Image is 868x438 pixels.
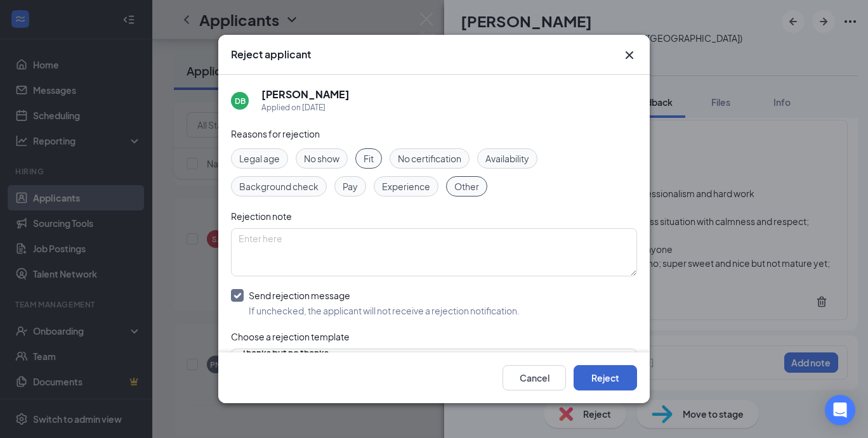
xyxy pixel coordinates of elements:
div: Applied on [DATE] [261,101,350,114]
svg: Cross [622,48,637,63]
h3: Reject applicant [231,48,311,61]
span: Other [454,179,479,193]
button: Cancel [503,365,566,390]
span: Experience [382,179,430,193]
h5: [PERSON_NAME] [261,87,350,101]
span: No show [304,151,339,165]
span: No certification [398,151,461,165]
span: Choose a rejection template [231,331,350,342]
span: Fit [364,151,374,165]
button: Close [622,48,637,63]
div: DB [235,96,246,106]
span: Pay [343,179,358,193]
span: Reasons for rejection [231,128,320,139]
span: Availability [485,151,529,165]
button: Reject [574,365,637,390]
span: Rejection note [231,210,292,222]
span: Background check [239,179,319,193]
span: Legal age [239,151,280,165]
div: Open Intercom Messenger [825,395,855,425]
